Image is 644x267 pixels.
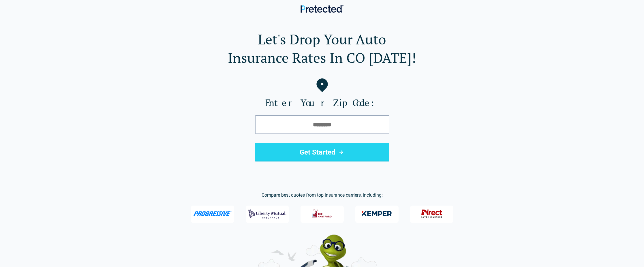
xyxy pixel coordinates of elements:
button: Get Started [255,143,389,161]
img: Liberty Mutual [248,206,286,221]
label: Enter Your Zip Code: [9,97,635,108]
img: Pretected [301,5,343,13]
h1: Let's Drop Your Auto Insurance Rates In CO [DATE]! [9,30,635,67]
img: Progressive [193,211,232,216]
img: Direct General [418,206,446,221]
p: Compare best quotes from top insurance carriers, including: [9,192,635,199]
img: Kemper [358,206,396,221]
img: The Hartford [308,206,336,221]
